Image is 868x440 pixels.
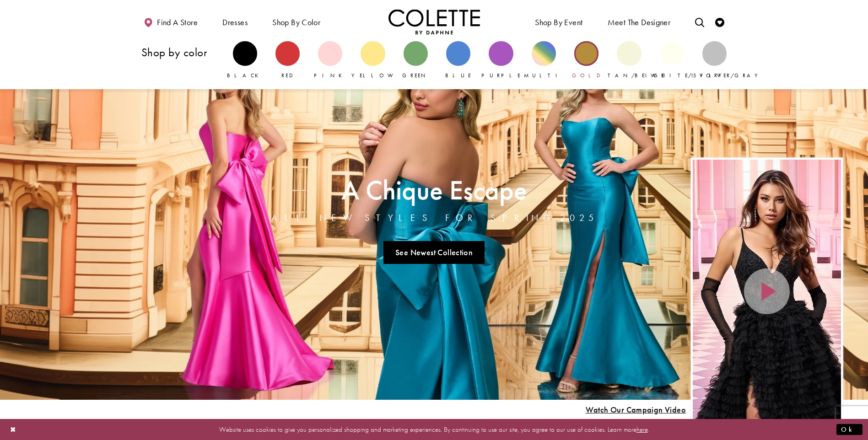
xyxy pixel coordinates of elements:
span: Pink [314,72,347,79]
h3: Shop by color [141,46,224,59]
span: Purple [481,72,521,79]
a: See Newest Collection A Chique Escape All New Styles For Spring 2025 [383,241,485,264]
span: Shop By Event [535,18,582,27]
span: Play Slide #15 Video [585,405,686,414]
a: Visit Home Page [388,9,480,34]
a: Purple [489,41,513,80]
span: White/Ivory [651,72,727,79]
a: Meet the designer [605,9,673,34]
span: Gold [572,72,601,79]
span: Find a store [157,18,198,27]
span: Blue [445,72,471,79]
a: Black [233,41,257,80]
a: Gold [574,41,598,80]
a: Find a store [141,9,200,34]
a: Silver/Gray [702,41,727,80]
a: Multi [532,41,556,80]
a: Check Wishlist [713,9,727,34]
ul: Slider Links [269,237,600,268]
button: Close Dialog [5,421,21,437]
span: Green [402,72,429,79]
p: Website uses cookies to give you personalized shopping and marketing experiences. By continuing t... [66,423,802,435]
span: Dresses [220,9,250,34]
a: Pink [318,41,342,80]
span: Yellow [351,72,398,79]
span: Tan/Beige [608,72,665,79]
a: Red [275,41,300,80]
a: Tan/Beige [617,41,641,80]
span: Multi [524,72,563,79]
span: Shop by color [272,18,320,27]
a: Blue [446,41,470,80]
a: Yellow [361,41,385,80]
a: here [636,424,648,434]
span: Red [281,72,293,79]
a: Green [404,41,428,80]
span: Black [227,72,263,79]
span: Shop By Event [533,9,585,34]
span: Meet the designer [608,18,671,27]
span: Shop by color [270,9,323,34]
span: Silver/Gray [693,72,762,79]
a: White/Ivory [660,41,684,80]
span: Dresses [222,18,248,27]
a: Toggle search [693,9,706,34]
img: Colette by Daphne [388,9,480,34]
button: Submit Dialog [836,424,863,435]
